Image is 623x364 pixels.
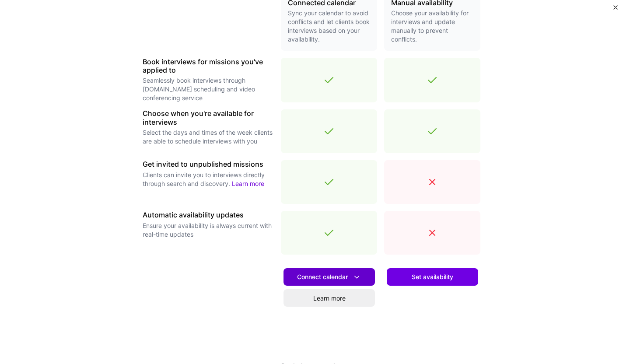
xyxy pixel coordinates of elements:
[232,180,264,187] a: Learn more
[143,58,274,74] h3: Book interviews for missions you've applied to
[143,128,274,146] p: Select the days and times of the week clients are able to schedule interviews with you
[391,9,473,44] p: Choose your availability for interviews and update manually to prevent conflicts.
[143,76,274,102] p: Seamlessly book interviews through [DOMAIN_NAME] scheduling and video conferencing service
[412,273,453,281] span: Set availability
[143,160,274,168] h3: Get invited to unpublished missions
[613,5,618,14] button: Close
[387,268,478,286] button: Set availability
[143,171,274,188] p: Clients can invite you to interviews directly through search and discovery.
[283,268,375,286] button: Connect calendar
[143,221,274,239] p: Ensure your availability is always current with real-time updates
[297,273,361,282] span: Connect calendar
[288,9,370,44] p: Sync your calendar to avoid conflicts and let clients book interviews based on your availability.
[143,109,274,126] h3: Choose when you're available for interviews
[352,273,361,282] i: icon DownArrowWhite
[283,289,375,307] a: Learn more
[143,211,274,219] h3: Automatic availability updates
